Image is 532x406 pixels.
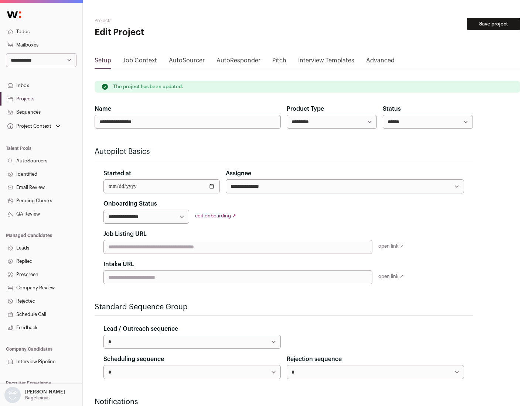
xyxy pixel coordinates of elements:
label: Name [95,104,111,113]
button: Open dropdown [3,387,66,403]
label: Started at [103,169,131,178]
label: Product Type [287,104,324,113]
p: [PERSON_NAME] [25,389,65,395]
a: Interview Templates [298,56,354,68]
h2: Standard Sequence Group [95,302,473,312]
a: AutoSourcer [169,56,205,68]
a: Setup [95,56,111,68]
label: Status [383,104,401,113]
h2: Projects [95,18,236,24]
label: Rejection sequence [287,355,342,364]
p: The project has been updated. [113,84,183,90]
h2: Autopilot Basics [95,147,473,157]
label: Job Listing URL [103,230,147,238]
button: Open dropdown [6,121,62,131]
h1: Edit Project [95,27,236,38]
img: nopic.png [4,387,21,403]
a: edit onboarding ↗ [195,213,236,218]
label: Scheduling sequence [103,355,164,364]
label: Assignee [226,169,251,178]
a: Advanced [366,56,395,68]
label: Onboarding Status [103,199,157,208]
a: Job Context [123,56,157,68]
button: Save project [467,18,520,30]
p: Bagelicious [25,395,50,401]
a: Pitch [272,56,286,68]
label: Lead / Outreach sequence [103,324,178,333]
img: Wellfound [3,7,25,22]
a: AutoResponder [216,56,260,68]
label: Intake URL [103,260,134,269]
div: Project Context [6,123,51,129]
